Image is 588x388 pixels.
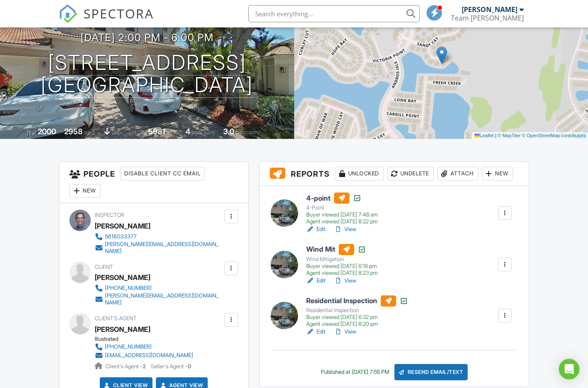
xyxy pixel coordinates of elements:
h3: Reports [260,162,529,186]
span: Client [95,264,113,270]
div: Team Rigoli [451,14,524,22]
a: [PERSON_NAME] [95,323,150,336]
a: Edit [306,328,325,336]
a: © OpenStreetMap contributors [522,133,586,138]
a: 5616033377 [95,232,222,241]
span: | [495,133,496,138]
div: Buyer viewed [DATE] 6:32 pm [306,314,408,321]
div: [PERSON_NAME][EMAIL_ADDRESS][DOMAIN_NAME] [105,241,222,255]
div: 2000 [38,127,56,136]
div: [PERSON_NAME] [95,271,150,284]
strong: 2 [143,363,146,370]
div: [PHONE_NUMBER] [105,343,152,350]
div: [PHONE_NUMBER] [105,285,152,292]
div: New [482,167,513,180]
div: Illustrated [95,336,200,343]
span: bathrooms [236,129,260,135]
div: Buyer viewed [DATE] 7:48 am [306,211,378,218]
div: 2958 [64,127,83,136]
a: [PHONE_NUMBER] [95,284,222,292]
div: Wind Mitigation [306,256,378,263]
span: Inspector [95,212,124,218]
a: View [334,277,356,285]
a: [PERSON_NAME][EMAIL_ADDRESS][DOMAIN_NAME] [95,241,222,255]
div: Agent viewed [DATE] 8:20 pm [306,321,408,328]
img: The Best Home Inspection Software - Spectora [59,4,78,23]
span: sq. ft. [84,129,96,135]
a: View [334,225,356,234]
div: Agent viewed [DATE] 8:22 pm [306,218,378,225]
span: Lot Size [129,129,147,135]
h6: Wind Mit [306,244,378,255]
a: 4-point 4-Point Buyer viewed [DATE] 7:48 am Agent viewed [DATE] 8:22 pm [306,192,378,225]
div: [EMAIL_ADDRESS][DOMAIN_NAME] [105,352,193,359]
a: Edit [306,225,325,234]
a: [PHONE_NUMBER] [95,343,193,351]
h6: Residential Inspection [306,295,408,307]
img: Marker [436,46,447,64]
a: Wind Mit Wind Mitigation Buyer viewed [DATE] 6:16 pm Agent viewed [DATE] 8:23 pm [306,244,378,277]
div: Resend Email/Text [394,364,468,380]
a: [EMAIL_ADDRESS][DOMAIN_NAME] [95,351,193,360]
div: 4-Point [306,205,378,211]
span: bedrooms [191,129,215,135]
div: Agent viewed [DATE] 8:23 pm [306,270,378,277]
span: Client's Agent [95,315,137,322]
a: Leaflet [475,133,494,138]
div: Unlocked [335,167,384,180]
div: 5981 [148,127,165,136]
a: Edit [306,277,325,285]
a: Residential Inspection Residential Inspection Buyer viewed [DATE] 6:32 pm Agent viewed [DATE] 8:2... [306,295,408,328]
a: [PERSON_NAME][EMAIL_ADDRESS][DOMAIN_NAME] [95,292,222,306]
div: 3.0 [223,127,234,136]
h6: 4-point [306,192,378,204]
div: Undelete [387,167,434,180]
div: [PERSON_NAME] [95,220,150,232]
div: Attach [437,167,478,180]
div: Open Intercom Messenger [559,359,579,379]
div: 5616033377 [105,233,137,240]
h3: People [59,162,248,203]
span: SPECTORA [84,4,154,22]
span: slab [111,129,121,135]
span: Built [27,129,36,135]
span: sq.ft. [167,129,177,135]
div: [PERSON_NAME][EMAIL_ADDRESS][DOMAIN_NAME] [105,292,222,306]
div: New [69,184,101,198]
a: View [334,328,356,336]
div: [PERSON_NAME] [462,5,517,14]
div: Buyer viewed [DATE] 6:16 pm [306,263,378,270]
input: Search everything... [248,5,420,22]
strong: 0 [188,363,191,370]
h3: [DATE] 2:00 pm - 6:00 pm [81,32,214,43]
div: Residential Inspection [306,307,408,314]
a: © MapTiler [498,133,521,138]
div: Published at [DATE] 7:55 PM [321,369,389,376]
div: Disable Client CC Email [120,167,205,180]
span: Seller's Agent - [151,363,191,370]
div: 4 [185,127,190,136]
span: Client's Agent - [105,363,147,370]
a: SPECTORA [59,12,154,30]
